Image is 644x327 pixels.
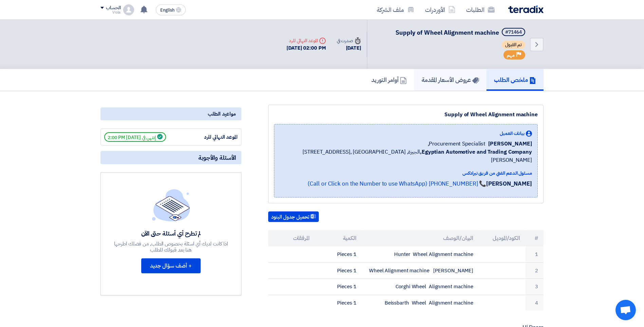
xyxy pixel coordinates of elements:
td: [PERSON_NAME] Wheel Alignment machine [362,262,479,279]
b: Egyptian Automotive and Trading Company, [420,148,532,156]
td: Beissbarth Wheel Alignment machine [362,295,479,311]
span: Procurement Specialist, [428,140,486,148]
h5: أوامر التوريد [371,76,407,84]
div: مسئول الدعم الفني من فريق تيرادكس [280,170,532,177]
div: [DATE] [337,44,361,52]
button: تحميل جدول البنود [268,211,319,222]
div: الحساب [106,5,121,11]
th: الكود/الموديل [479,230,526,246]
th: الكمية [315,230,362,246]
div: مواعيد الطلب [100,107,241,120]
td: 1 Pieces [315,246,362,262]
span: الجيزة, [GEOGRAPHIC_DATA] ,[STREET_ADDRESS][PERSON_NAME] [280,148,532,164]
span: مهم [507,52,515,58]
button: English [156,4,186,15]
td: Corghi Wheel Alignment machine [362,279,479,295]
span: الأسئلة والأجوبة [198,154,236,161]
h5: Supply of Wheel Alignment machine [395,28,527,37]
div: Supply of Wheel Alignment machine [274,110,538,119]
img: empty_state_list.svg [152,189,190,221]
a: أوامر التوريد [364,69,414,91]
td: 4 [526,295,544,311]
td: 3 [526,279,544,295]
a: ملخص الطلب [486,69,544,91]
a: الأوردرات [420,2,461,18]
a: ملف الشركة [371,2,420,18]
a: الطلبات [461,2,500,18]
th: # [526,230,544,246]
img: Teradix logo [508,5,544,13]
td: 1 Pieces [315,295,362,311]
td: 1 Pieces [315,262,362,279]
th: المرفقات [268,230,315,246]
img: profile_test.png [123,4,134,15]
div: صدرت في [337,37,361,44]
button: + أضف سؤال جديد [141,258,201,273]
a: 📞 [PHONE_NUMBER] (Call or Click on the Number to use WhatsApp) [308,179,486,188]
td: Hunter Wheel Alignment machine [362,246,479,262]
a: عروض الأسعار المقدمة [414,69,486,91]
span: بيانات العميل [500,130,525,137]
td: 1 [526,246,544,262]
h5: عروض الأسعار المقدمة [422,76,479,84]
div: الموعد النهائي للرد [287,37,326,44]
div: Open chat [615,300,636,320]
div: الموعد النهائي للرد [187,133,238,141]
span: تم القبول [502,41,525,49]
div: [DATE] 02:00 PM [287,44,326,52]
span: English [160,8,174,13]
th: البيان/الوصف [362,230,479,246]
div: لم تطرح أي أسئلة حتى الآن [113,229,229,237]
div: Viola [100,11,121,14]
strong: [PERSON_NAME] [486,179,532,188]
td: 2 [526,262,544,279]
div: #71464 [505,30,522,35]
span: Supply of Wheel Alignment machine [395,28,499,37]
td: 1 Pieces [315,279,362,295]
div: اذا كانت لديك أي اسئلة بخصوص الطلب, من فضلك اطرحها هنا بعد قبولك للطلب [113,241,229,253]
span: [PERSON_NAME] [488,140,532,148]
span: إنتهي في [DATE] 2:00 PM [104,132,166,142]
h5: ملخص الطلب [494,76,536,84]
